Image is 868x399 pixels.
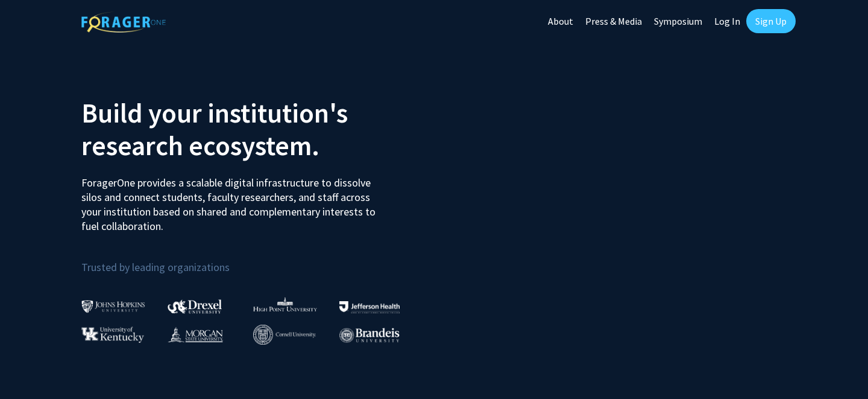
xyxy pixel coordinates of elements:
[81,327,144,343] img: University of Kentucky
[746,9,796,33] a: Sign Up
[81,167,384,234] p: ForagerOne provides a scalable digital infrastructure to dissolve silos and connect students, fac...
[253,325,316,345] img: Cornell University
[81,97,425,162] h2: Build your institution's research ecosystem.
[81,300,145,313] img: Johns Hopkins University
[168,327,223,342] img: Morgan State University
[81,11,166,33] img: ForagerOne Logo
[168,299,222,313] img: Drexel University
[253,297,317,311] img: High Point University
[339,328,400,343] img: Brandeis University
[339,301,400,313] img: Thomas Jefferson University
[81,243,425,276] p: Trusted by leading organizations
